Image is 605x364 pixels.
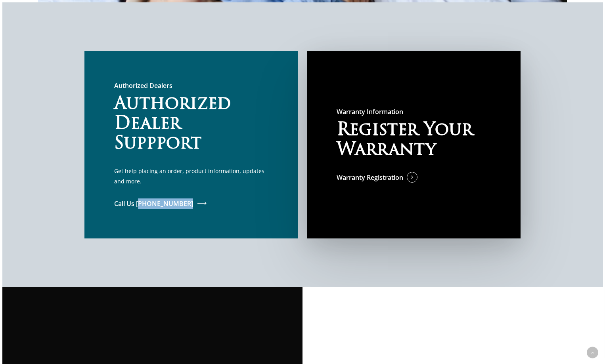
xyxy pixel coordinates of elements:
[114,166,268,187] p: Get help placing an order, product information, updates and more.
[114,198,207,209] a: Call Us [PHONE_NUMBER]
[337,121,491,160] h2: Register Your Warranty
[351,335,435,345] a: Call [PHONE_NUMBER]
[587,347,598,358] a: Back to top
[337,172,417,183] a: Warranty Registration
[337,107,403,116] span: Warranty Information
[114,95,268,154] h2: Authorized Dealer Suppport
[114,80,268,91] h5: Authorized Dealers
